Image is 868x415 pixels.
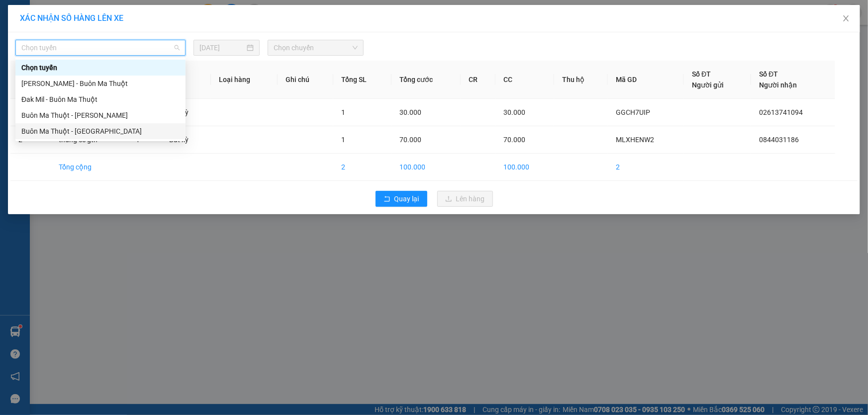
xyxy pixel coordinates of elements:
div: Đak Mil - Buôn Ma Thuột [15,91,186,107]
span: Số ĐT [759,70,778,78]
button: Close [832,5,860,33]
span: Người nhận [759,81,797,89]
th: CC [495,61,554,99]
span: Chọn chuyến [274,40,358,55]
span: Quay lại [394,193,419,204]
div: Gia Nghĩa - Buôn Ma Thuột [15,76,186,91]
th: ĐVT [161,61,211,99]
th: CR [461,61,495,99]
div: Buôn Ma Thuột - Gia Nghĩa [15,123,186,139]
span: GGCH7UIP [616,108,650,116]
th: STT [10,61,51,99]
div: [PERSON_NAME] - Buôn Ma Thuột [21,78,180,89]
td: 2 [10,126,51,154]
button: uploadLên hàng [437,191,493,207]
span: rollback [384,195,390,203]
td: Bất kỳ [161,99,211,126]
span: Số ĐT [692,70,711,78]
th: Thu hộ [554,61,608,99]
span: close [842,14,850,22]
th: Ghi chú [278,61,333,99]
td: Bất kỳ [161,126,211,154]
td: Tổng cộng [51,154,128,181]
span: 02613741094 [759,108,803,116]
span: 30.000 [399,108,421,116]
input: 12/08/2025 [199,42,245,53]
td: 2 [608,154,684,181]
div: Buôn Ma Thuột - Đak Mil [15,107,186,123]
td: 100.000 [495,154,554,181]
span: 70.000 [503,136,525,144]
button: rollbackQuay lại [376,191,427,207]
span: 1 [341,136,345,144]
th: Tổng SL [333,61,391,99]
span: Người gửi [692,81,724,89]
span: Chọn tuyến [21,40,180,55]
td: 2 [333,154,391,181]
td: 100.000 [391,154,461,181]
span: 0844031186 [759,136,799,144]
th: Mã GD [608,61,684,99]
th: Tổng cước [391,61,461,99]
div: Buôn Ma Thuột - [PERSON_NAME] [21,110,180,121]
span: 1 [341,108,345,116]
th: Loại hàng [211,61,277,99]
div: Buôn Ma Thuột - [GEOGRAPHIC_DATA] [21,126,180,137]
span: XÁC NHẬN SỐ HÀNG LÊN XE [20,13,123,23]
div: Chọn tuyến [21,62,180,73]
td: 1 [10,99,51,126]
div: Đak Mil - Buôn Ma Thuột [21,94,180,105]
span: MLXHENW2 [616,136,654,144]
div: Chọn tuyến [15,60,186,76]
span: 30.000 [503,108,525,116]
span: 70.000 [399,136,421,144]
